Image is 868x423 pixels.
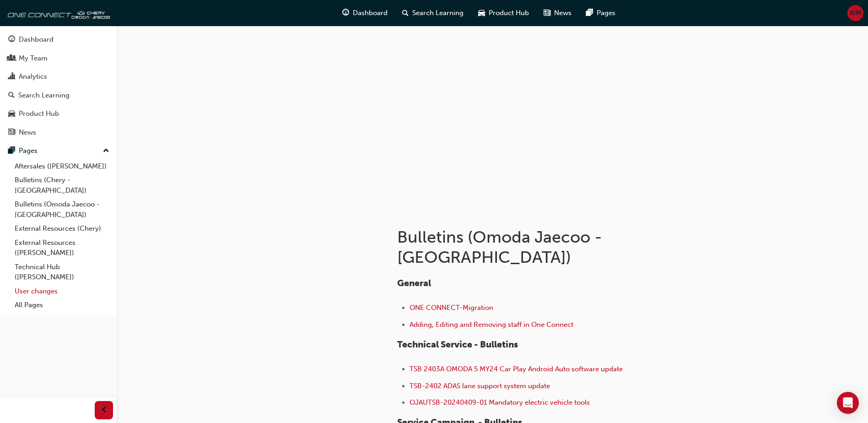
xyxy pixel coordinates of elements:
span: Search Learning [412,8,464,18]
span: Pages [597,8,615,18]
div: Analytics [19,71,47,82]
span: people-icon [8,54,15,63]
a: Product Hub [4,105,113,122]
span: car-icon [478,7,485,19]
span: TSB 2403A OMODA 5 MY24 Car Play Android Auto software update [410,365,623,373]
img: oneconnect [5,4,110,22]
span: chart-icon [8,73,15,81]
a: Bulletins (Chery - [GEOGRAPHIC_DATA]) [11,173,113,197]
div: Pages [19,146,38,156]
span: News [554,8,571,18]
div: My Team [19,53,48,64]
a: External Resources (Chery) [11,222,113,236]
a: Analytics [4,68,113,85]
a: car-iconProduct Hub [471,4,536,22]
div: Open Intercom Messenger [837,392,859,414]
a: Dashboard [4,31,113,48]
span: news-icon [544,7,550,19]
button: WM [847,5,863,21]
a: User changes [11,284,113,298]
div: Product Hub [19,108,59,119]
a: Adding, Editing and Removing staff in One Connect [410,320,573,329]
div: Search Learning [18,90,70,101]
button: Pages [4,142,113,159]
span: news-icon [8,129,15,137]
span: guage-icon [8,36,15,44]
span: pages-icon [8,147,15,155]
span: WM [849,8,862,18]
a: Technical Hub ([PERSON_NAME]) [11,260,113,284]
span: Product Hub [489,8,529,18]
a: OJAUTSB-20240409-01 Mandatory electric vehicle tools [410,398,590,407]
a: ONE CONNECT-Migration [410,304,493,312]
a: My Team [4,50,113,67]
span: pages-icon [586,7,593,19]
a: ​TSB 2403A OMODA 5 MY24 Car Play Android Auto software update [410,365,623,373]
span: Dashboard [353,8,388,18]
a: Bulletins (Omoda Jaecoo - [GEOGRAPHIC_DATA]) [11,197,113,222]
a: search-iconSearch Learning [395,4,471,22]
div: News [19,127,36,138]
span: Technical Service - Bulletins [397,339,518,350]
span: car-icon [8,110,15,118]
button: DashboardMy TeamAnalyticsSearch LearningProduct HubNews [4,29,113,142]
a: TSB-2402 ADAS lane support system update [410,382,550,390]
a: Aftersales ([PERSON_NAME]) [11,159,113,174]
a: News [4,124,113,141]
a: guage-iconDashboard [335,4,395,22]
h1: Bulletins (Omoda Jaecoo - [GEOGRAPHIC_DATA]) [397,227,697,267]
span: up-icon [103,145,109,157]
div: Dashboard [19,34,54,45]
span: prev-icon [101,405,108,416]
a: news-iconNews [536,4,579,22]
a: External Resources ([PERSON_NAME]) [11,236,113,260]
a: Search Learning [4,87,113,104]
a: All Pages [11,298,113,312]
span: search-icon [402,7,409,19]
span: General [397,278,431,288]
a: pages-iconPages [579,4,623,22]
span: search-icon [8,92,15,100]
span: guage-icon [342,7,349,19]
